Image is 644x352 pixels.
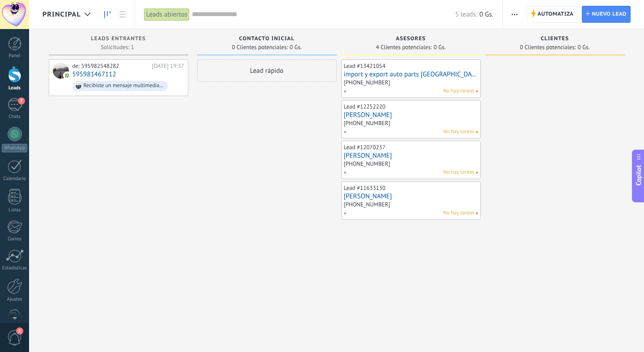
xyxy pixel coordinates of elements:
[520,45,576,50] span: 0 Clientes potenciales:
[100,6,115,23] a: Leads
[18,97,25,105] span: 7
[2,85,28,91] div: Leads
[84,83,164,89] div: Recibiste un mensaje multimedia (id del mensaje: 3A5AAB8FAD5998DFA721). Espera a que se cargue o ...
[2,114,28,120] div: Chats
[344,184,386,192] div: Lead #11633130
[578,45,590,50] span: 0 Gs.
[2,53,28,59] div: Panel
[72,71,116,78] a: 595981467112
[2,207,28,213] div: Listas
[344,201,390,208] div: [PHONE_NUMBER]
[53,63,69,79] div: 595981467112
[344,160,390,168] div: [PHONE_NUMBER]
[239,36,295,42] span: Contacto inicial
[16,327,23,335] span: 2
[344,62,386,70] div: Lead #13421054
[592,6,627,22] span: Nuevo lead
[443,209,475,217] span: No hay tareas
[434,45,446,50] span: 0 Gs.
[443,128,475,136] span: No hay tareas
[152,63,184,70] div: [DATE] 19:37
[344,193,478,200] a: [PERSON_NAME]
[344,103,386,110] div: Lead #12252220
[541,36,569,42] span: Clientes
[538,6,574,22] span: Automatiza
[42,10,81,19] span: Principal
[91,36,146,42] span: Leads Entrantes
[101,45,134,50] span: Solicitudes: 1
[443,168,475,176] span: No hay tareas
[72,63,149,70] div: de: 595982548282
[376,45,432,50] span: 4 Clientes potenciales:
[197,59,337,82] div: Lead rápido
[53,36,184,43] div: Leads Entrantes
[476,172,478,174] span: No hay nada asignado
[2,176,28,182] div: Calendario
[582,6,631,23] a: Nuevo lead
[232,45,288,50] span: 0 Clientes potenciales:
[290,45,302,50] span: 0 Gs.
[634,165,643,186] span: Copilot
[202,36,332,43] div: Contacto inicial
[344,143,386,151] div: Lead #12070237
[455,10,477,19] span: 5 leads:
[2,144,27,152] div: WhatsApp
[443,87,475,95] span: No hay tareas
[115,6,130,23] a: Lista
[344,111,478,119] a: [PERSON_NAME]
[346,36,476,43] div: Asesores
[476,131,478,133] span: No hay nada asignado
[344,152,478,159] a: [PERSON_NAME]
[2,297,28,302] div: Ajustes
[396,36,426,42] span: Asesores
[476,90,478,92] span: No hay nada asignado
[344,79,390,86] div: [PHONE_NUMBER]
[527,6,578,23] a: Automatiza
[2,236,28,242] div: Correo
[2,265,28,271] div: Estadísticas
[490,36,620,43] div: Clientes
[64,72,70,79] img: com.amocrm.amocrmwa.svg
[344,71,478,78] a: import y export auto parts [GEOGRAPHIC_DATA]
[344,119,390,127] div: [PHONE_NUMBER]
[479,10,493,19] span: 0 Gs.
[476,212,478,214] span: No hay nada asignado
[508,6,521,23] button: Más
[144,8,190,21] div: Leads abiertos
